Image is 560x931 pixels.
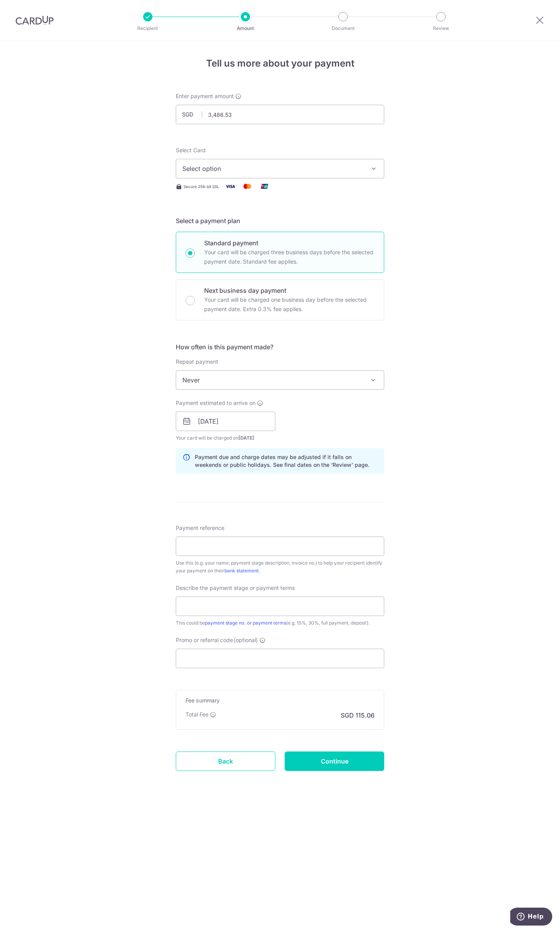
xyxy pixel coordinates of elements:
[222,181,238,191] img: Visa
[195,453,378,469] p: Payment due and charge dates may be adjusted if it falls on weekends or public holidays. See fina...
[176,147,206,153] span: translation missing: en.payables.payment_networks.credit_card.summary.labels.select_card
[176,524,224,532] span: Payment reference
[205,620,286,626] a: payment stage no. or payment terms
[176,636,233,644] span: Promo or referral code
[176,92,234,100] span: Enter payment amount
[176,412,275,431] input: DD / MM / YYYY
[176,56,384,70] h4: Tell us more about your payment
[176,371,384,389] span: Never
[204,248,374,266] p: Your card will be charged three business days before the selected payment date. Standard fee appl...
[176,619,384,627] div: This could be (e.g. 15%, 30%, full payment, deposit).
[341,711,374,720] p: SGD 115.06
[238,435,254,441] span: [DATE]
[176,216,384,225] h5: Select a payment plan
[176,358,218,366] label: Repeat payment
[176,559,384,575] div: Use this (e.g. your name, payment stage description, invoice no.) to help your recipient identify...
[204,286,374,295] p: Next business day payment
[204,295,374,314] p: Your card will be charged one business day before the selected payment date. Extra 0.3% fee applies.
[412,25,470,32] p: Review
[176,584,295,592] span: Describe the payment stage or payment terms
[176,159,384,178] button: Select option
[182,164,364,173] span: Select option
[314,25,372,32] p: Document
[257,181,272,191] img: Union Pay
[176,434,275,442] span: Your card will be charged on
[204,238,374,248] p: Standard payment
[240,181,255,191] img: Mastercard
[224,568,259,574] a: bank statement
[176,342,384,352] h5: How often is this payment made?
[185,697,374,704] h5: Fee summary
[217,25,274,32] p: Amount
[234,636,258,644] span: (optional)
[176,370,384,390] span: Never
[184,183,219,190] span: Secure 256-bit SSL
[182,111,202,118] span: SGD
[185,711,208,718] p: Total Fee
[176,105,384,124] input: 0.00
[510,908,552,927] iframe: Opens a widget where you can find more information
[285,751,384,771] input: Continue
[119,25,177,32] p: Recipient
[176,399,255,407] span: Payment estimated to arrive on
[176,751,275,771] a: Back
[16,16,54,25] img: CardUp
